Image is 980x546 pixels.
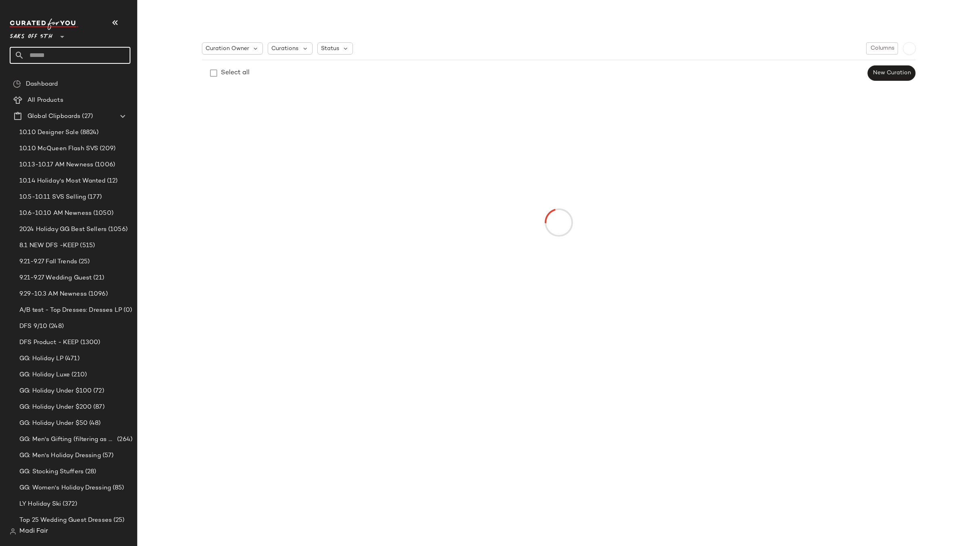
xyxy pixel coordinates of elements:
span: All Products [27,96,63,105]
span: Curation Owner [206,44,249,53]
span: (264) [115,435,132,444]
span: (515) [78,241,95,250]
span: GG: Women's Holiday Dressing [19,483,111,493]
span: 10.13-10.17 AM Newness [19,160,93,170]
span: A/B test - Top Dresses: Dresses LP [19,306,122,315]
span: GG: Stocking Stuffers [19,467,84,477]
span: GG: Holiday LP [19,354,63,363]
span: (1056) [107,225,128,234]
span: Status [321,44,339,53]
span: (25) [112,516,125,525]
img: cfy_white_logo.C9jOOHJF.svg [10,19,78,30]
div: Select all [221,68,250,78]
span: (27) [80,112,93,121]
span: (1096) [87,290,108,299]
span: (248) [47,322,64,331]
span: 10.14 Holiday's Most Wanted [19,176,105,186]
button: New Curation [867,65,915,81]
span: (57) [101,451,114,460]
span: GG: Men's Gifting (filtering as women's) [19,435,115,444]
span: GG: Holiday Under $50 [19,419,88,428]
span: New Curation [872,70,911,76]
span: GG: Holiday Under $200 [19,403,92,412]
span: 10.10 Designer Sale [19,128,79,137]
span: Global Clipboards [27,112,80,121]
span: 9.29-10.3 AM Newness [19,290,87,299]
span: (471) [63,354,80,363]
span: Top 25 Wedding Guest Dresses [19,516,112,525]
span: (72) [92,386,104,396]
span: (1300) [79,338,101,347]
span: (25) [77,257,90,267]
span: DFS 9/10 [19,322,47,331]
span: 10.5-10.11 SVS Selling [19,193,86,202]
img: svg%3e [10,528,16,535]
span: (1050) [92,209,113,218]
span: 2024 Holiday GG Best Sellers [19,225,107,234]
span: 9.21-9.27 Fall Trends [19,257,77,267]
span: 9.21-9.27 Wedding Guest [19,273,92,283]
span: GG: Holiday Under $100 [19,386,92,396]
span: 10.6-10.10 AM Newness [19,209,92,218]
span: (21) [92,273,104,283]
span: Madi Fair [19,527,48,536]
span: GG: Holiday Luxe [19,370,70,380]
span: (210) [70,370,87,380]
span: (372) [61,500,77,509]
span: (0) [122,306,132,315]
span: GG: Men's Holiday Dressing [19,451,101,460]
span: DFS Product - KEEP [19,338,79,347]
span: (12) [105,176,118,186]
span: 10.10 McQueen Flash SVS [19,144,98,153]
button: Columns [866,42,898,55]
span: (1006) [93,160,115,170]
span: 8.1 NEW DFS -KEEP [19,241,78,250]
span: (8824) [79,128,99,137]
span: (209) [98,144,115,153]
span: (177) [86,193,102,202]
span: Curations [271,44,298,53]
span: (85) [111,483,124,493]
span: Columns [870,45,894,52]
span: Dashboard [26,80,58,89]
img: svg%3e [13,80,21,88]
span: LY Holiday Ski [19,500,61,509]
span: (87) [92,403,105,412]
span: Saks OFF 5TH [10,27,52,42]
span: (48) [88,419,101,428]
span: (28) [84,467,97,477]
